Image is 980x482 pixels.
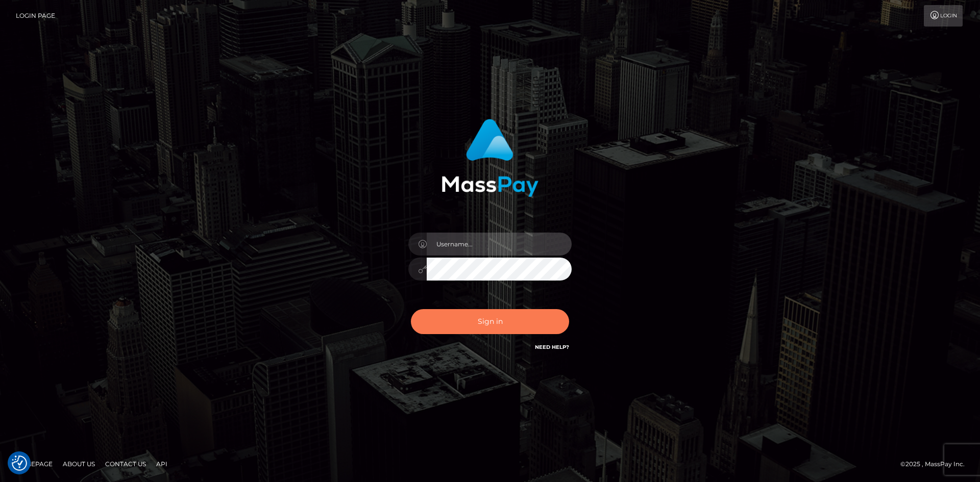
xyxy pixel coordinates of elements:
[900,459,972,470] div: © 2025 , MassPay Inc.
[11,456,57,472] a: Homepage
[152,456,171,472] a: API
[101,456,150,472] a: Contact Us
[442,119,538,197] img: MassPay Login
[59,456,99,472] a: About Us
[427,233,572,256] input: Username...
[535,344,569,350] a: Need Help?
[16,5,55,27] a: Login Page
[12,455,27,471] button: Consent Preferences
[411,309,569,334] button: Sign in
[924,5,963,27] a: Login
[12,455,27,471] img: Revisit consent button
